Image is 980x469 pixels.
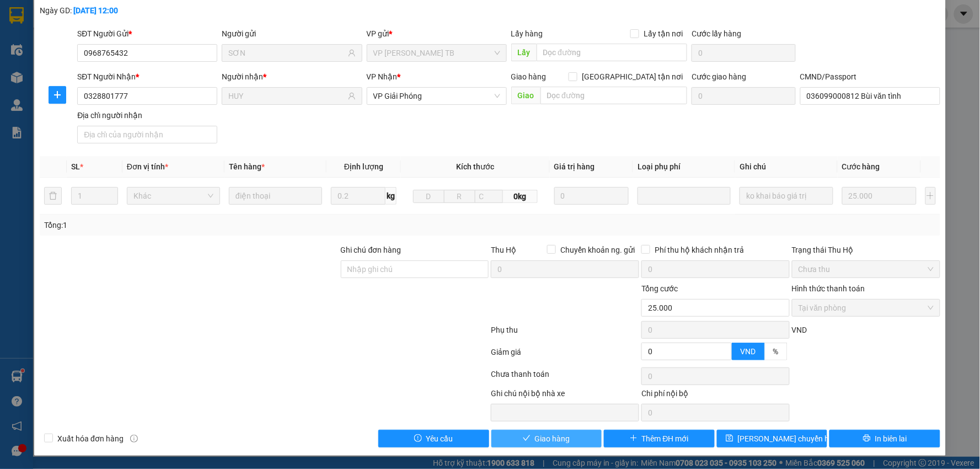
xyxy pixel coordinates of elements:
[228,47,345,59] input: Tên người gửi
[77,71,217,83] div: SĐT Người Nhận
[925,187,936,205] button: plus
[373,45,500,61] span: VP Trần Phú TB
[604,430,715,447] button: plusThêm ĐH mới
[540,87,688,104] input: Dọc đường
[692,44,796,62] input: Cước lấy hàng
[44,219,378,231] div: Tổng: 1
[229,162,265,171] span: Tên hàng
[630,434,638,443] span: plus
[503,190,538,203] span: 0kg
[385,187,397,205] span: kg
[490,324,640,343] div: Phụ thu
[641,387,790,404] div: Chi phí nội bộ
[800,71,940,83] div: CMND/Passport
[511,44,537,61] span: Lấy
[799,300,934,316] span: Tại văn phòng
[127,162,168,171] span: Đơn vị tính
[717,430,828,447] button: save[PERSON_NAME] chuyển hoàn
[344,162,383,171] span: Định lượng
[535,433,570,445] span: Giao hàng
[71,162,80,171] span: SL
[641,284,678,293] span: Tổng cước
[414,434,422,443] span: exclamation-circle
[511,87,540,104] span: Giao
[475,190,503,203] input: C
[726,434,733,443] span: save
[650,244,748,256] span: Phí thu hộ khách nhận trả
[373,88,500,104] span: VP Giải Phóng
[77,109,217,121] div: Địa chỉ người nhận
[348,49,356,57] span: user
[491,387,639,404] div: Ghi chú nội bộ nhà xe
[73,6,118,15] b: [DATE] 12:00
[490,368,640,387] div: Chưa thanh toán
[77,28,217,40] div: SĐT Người Gửi
[799,261,934,278] span: Chưa thu
[77,126,217,143] input: Địa chỉ của người nhận
[738,433,843,445] span: [PERSON_NAME] chuyển hoàn
[44,187,62,205] button: delete
[842,162,880,171] span: Cước hàng
[130,435,138,443] span: info-circle
[692,29,741,38] label: Cước lấy hàng
[842,187,917,205] input: 0
[875,433,907,445] span: In biên lai
[556,244,639,256] span: Chuyển khoản ng. gửi
[49,90,66,99] span: plus
[511,72,547,81] span: Giao hàng
[426,433,453,445] span: Yêu cầu
[792,326,807,334] span: VND
[228,90,345,102] input: Tên người nhận
[341,260,489,278] input: Ghi chú đơn hàng
[511,29,543,38] span: Lấy hàng
[229,187,322,205] input: VD: Bàn, Ghế
[554,162,595,171] span: Giá trị hàng
[639,28,687,40] span: Lấy tận nơi
[348,92,356,100] span: user
[413,190,445,203] input: D
[523,434,531,443] span: check
[53,433,128,445] span: Xuất hóa đơn hàng
[642,433,689,445] span: Thêm ĐH mới
[367,28,507,40] div: VP gửi
[491,246,516,254] span: Thu Hộ
[222,28,362,40] div: Người gửi
[741,347,756,356] span: VND
[740,187,833,205] input: Ghi Chú
[829,430,940,447] button: printerIn biên lai
[735,156,837,178] th: Ghi chú
[490,346,640,365] div: Giảm giá
[792,284,865,293] label: Hình thức thanh toán
[792,244,940,256] div: Trạng thái Thu Hộ
[633,156,735,178] th: Loại phụ phí
[133,188,213,204] span: Khác
[367,72,398,81] span: VP Nhận
[491,430,602,447] button: checkGiao hàng
[773,347,779,356] span: %
[341,246,401,254] label: Ghi chú đơn hàng
[692,87,796,105] input: Cước giao hàng
[863,434,871,443] span: printer
[537,44,688,61] input: Dọc đường
[222,71,362,83] div: Người nhận
[456,162,494,171] span: Kích thước
[577,71,687,83] span: [GEOGRAPHIC_DATA] tận nơi
[49,86,66,104] button: plus
[378,430,489,447] button: exclamation-circleYêu cầu
[692,72,746,81] label: Cước giao hàng
[554,187,629,205] input: 0
[40,4,188,17] div: Ngày GD:
[444,190,475,203] input: R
